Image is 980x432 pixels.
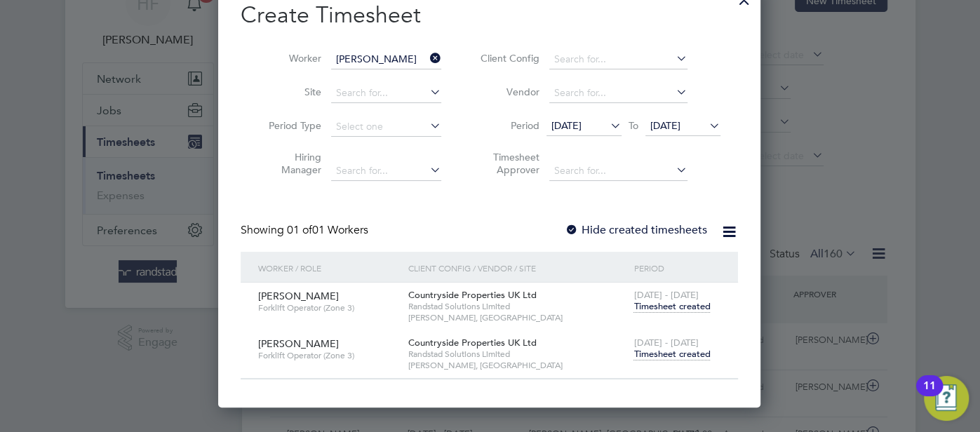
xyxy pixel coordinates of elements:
[408,301,626,312] span: Randstad Solutions Limited
[408,337,537,349] span: Countryside Properties UK Ltd
[258,86,321,98] label: Site
[331,50,441,69] input: Search for...
[405,252,630,284] div: Client Config / Vendor / Site
[258,151,321,176] label: Hiring Manager
[331,161,441,181] input: Search for...
[633,289,698,301] span: [DATE] - [DATE]
[255,252,405,284] div: Worker / Role
[476,119,539,132] label: Period
[258,290,339,302] span: [PERSON_NAME]
[258,350,398,361] span: Forklift Operator (Zone 3)
[565,223,707,237] label: Hide created timesheets
[241,1,738,30] h2: Create Timesheet
[549,161,687,181] input: Search for...
[331,117,441,137] input: Select one
[241,223,371,238] div: Showing
[624,116,643,135] span: To
[924,376,969,421] button: Open Resource Center, 11 new notifications
[331,83,441,103] input: Search for...
[476,52,539,65] label: Client Config
[408,349,626,360] span: Randstad Solutions Limited
[633,337,698,349] span: [DATE] - [DATE]
[549,50,687,69] input: Search for...
[650,119,680,132] span: [DATE]
[287,223,312,237] span: 01 of
[258,119,321,132] label: Period Type
[633,300,710,313] span: Timesheet created
[408,289,537,301] span: Countryside Properties UK Ltd
[258,52,321,65] label: Worker
[258,337,339,350] span: [PERSON_NAME]
[408,312,626,323] span: [PERSON_NAME], [GEOGRAPHIC_DATA]
[287,223,368,237] span: 01 Workers
[476,86,539,98] label: Vendor
[630,252,724,284] div: Period
[633,348,710,360] span: Timesheet created
[923,386,936,404] div: 11
[408,360,626,371] span: [PERSON_NAME], [GEOGRAPHIC_DATA]
[549,83,687,103] input: Search for...
[258,302,398,313] span: Forklift Operator (Zone 3)
[551,119,582,132] span: [DATE]
[476,151,539,176] label: Timesheet Approver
